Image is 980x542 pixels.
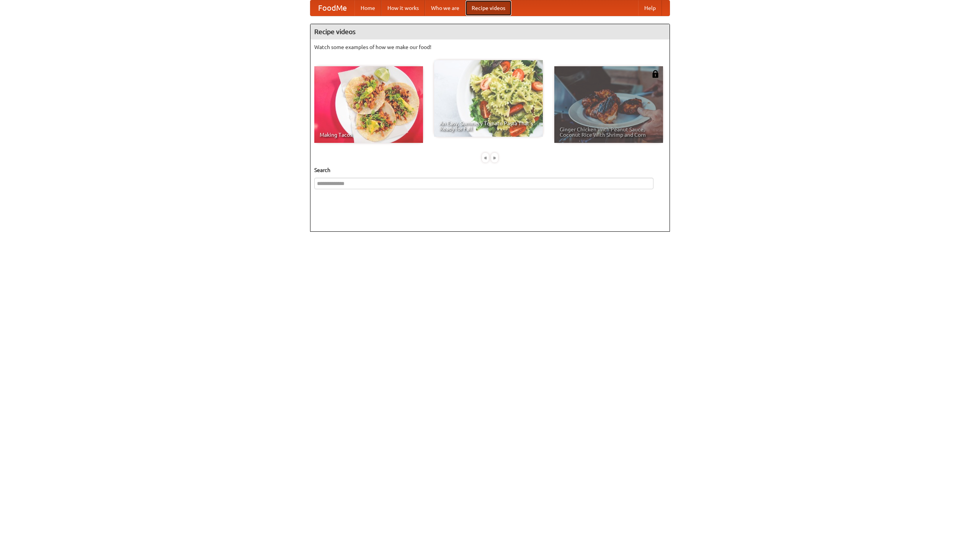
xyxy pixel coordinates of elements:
a: Who we are [425,0,465,16]
div: « [482,153,489,162]
span: An Easy, Summery Tomato Pasta That's Ready for Fall [439,121,537,131]
a: Recipe videos [465,0,511,16]
a: Home [354,0,381,16]
span: Making Tacos [320,132,418,138]
img: 483408.png [652,70,659,78]
a: Help [638,0,662,16]
a: An Easy, Summery Tomato Pasta That's Ready for Fall [434,60,543,137]
a: Making Tacos [314,66,423,143]
a: How it works [381,0,425,16]
h5: Search [314,166,666,174]
p: Watch some examples of how we make our food! [314,43,666,51]
div: » [491,153,498,162]
h4: Recipe videos [310,24,670,39]
a: FoodMe [310,0,354,16]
